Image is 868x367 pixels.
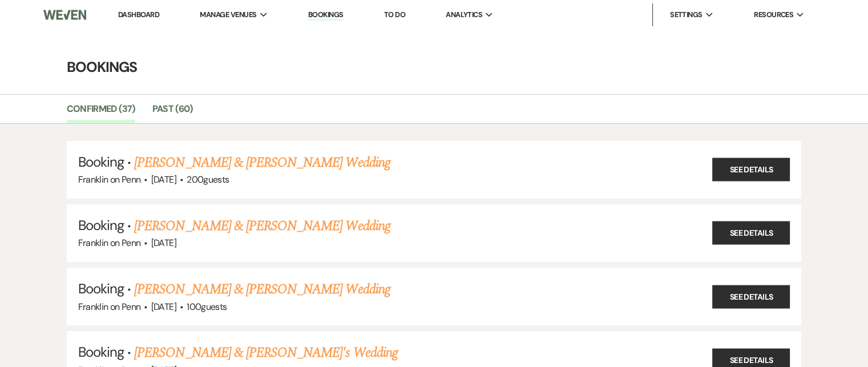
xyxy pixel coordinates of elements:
[78,237,141,249] span: Franklin on Penn
[134,279,390,300] a: [PERSON_NAME] & [PERSON_NAME] Wedding
[78,343,124,361] span: Booking
[134,342,398,363] a: [PERSON_NAME] & [PERSON_NAME]'s Wedding
[78,280,124,297] span: Booking
[446,9,482,21] span: Analytics
[200,9,256,21] span: Manage Venues
[308,10,344,21] a: Bookings
[187,174,229,185] span: 200 guests
[23,57,845,77] h4: Bookings
[43,3,86,27] img: Weven Logo
[151,301,176,313] span: [DATE]
[134,216,390,236] a: [PERSON_NAME] & [PERSON_NAME] Wedding
[712,221,790,245] a: See Details
[712,285,790,308] a: See Details
[134,152,390,173] a: [PERSON_NAME] & [PERSON_NAME] Wedding
[151,237,176,249] span: [DATE]
[187,301,227,313] span: 100 guests
[118,10,159,19] a: Dashboard
[78,301,141,313] span: Franklin on Penn
[384,10,405,19] a: To Do
[67,102,135,123] a: Confirmed (37)
[712,158,790,182] a: See Details
[78,216,124,234] span: Booking
[78,174,141,185] span: Franklin on Penn
[754,9,793,21] span: Resources
[670,9,703,21] span: Settings
[78,153,124,171] span: Booking
[151,174,176,185] span: [DATE]
[152,102,192,123] a: Past (60)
